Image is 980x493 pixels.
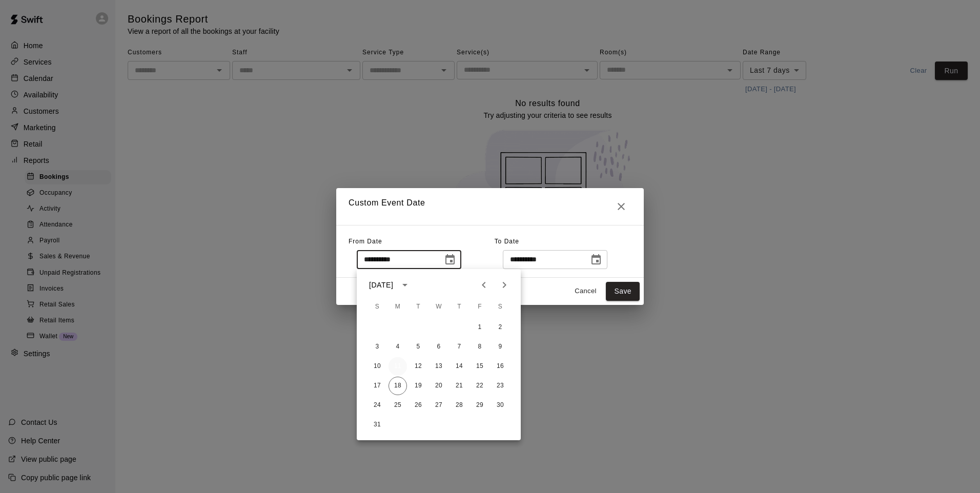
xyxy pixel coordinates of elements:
button: 7 [450,338,468,356]
span: From Date [349,238,382,245]
h2: Custom Event Date [336,188,644,225]
button: 5 [409,338,427,356]
button: 8 [471,338,489,356]
button: 22 [471,377,489,395]
button: 14 [450,357,468,376]
div: [DATE] [369,280,393,291]
button: 21 [450,377,468,395]
span: Saturday [491,297,509,317]
button: 2 [491,318,509,337]
button: 1 [471,318,489,337]
button: 11 [389,357,407,376]
button: 12 [409,357,427,376]
button: 15 [471,357,489,376]
button: 16 [491,357,509,376]
button: 26 [409,396,427,415]
button: 17 [368,377,386,395]
button: 19 [409,377,427,395]
button: 23 [491,377,509,395]
span: Sunday [368,297,386,317]
button: 18 [389,377,407,395]
button: 25 [389,396,407,415]
button: 24 [368,396,386,415]
button: Next month [494,275,515,295]
button: Cancel [569,283,602,299]
span: Monday [389,297,407,317]
button: 28 [450,396,468,415]
button: calendar view is open, switch to year view [396,276,414,294]
button: Previous month [474,275,494,295]
span: Tuesday [409,297,427,317]
button: 13 [430,357,448,376]
button: 31 [368,416,386,434]
button: 9 [491,338,509,356]
button: Choose date, selected date is Aug 18, 2025 [586,250,606,270]
button: Close [611,196,631,217]
button: 29 [471,396,489,415]
span: Thursday [450,297,468,317]
button: 20 [430,377,448,395]
button: 10 [368,357,386,376]
span: Friday [471,297,489,317]
span: To Date [495,238,519,245]
button: 27 [430,396,448,415]
button: 3 [368,338,386,356]
button: Choose date, selected date is Aug 11, 2025 [440,250,460,270]
button: 4 [389,338,407,356]
button: 30 [491,396,509,415]
button: 6 [430,338,448,356]
button: Save [606,282,640,301]
span: Wednesday [430,297,448,317]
